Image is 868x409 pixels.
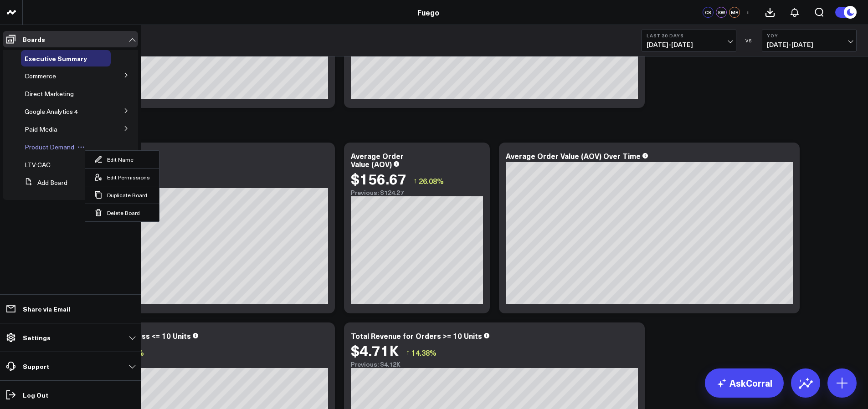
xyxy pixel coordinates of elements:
[3,387,138,403] a: Log Out
[351,361,638,368] div: Previous: $4.12K
[25,107,78,116] span: Google Analytics 4
[25,72,56,80] span: Commerce
[506,151,641,161] div: Average Order Value (AOV) Over Time
[25,108,78,115] a: Google Analytics 4
[351,342,399,358] div: $4.71K
[25,160,51,169] span: LTV:CAC
[642,30,736,51] button: Last 30 Days[DATE]-[DATE]
[351,331,482,341] div: Total Revenue for Orders >= 10 Units
[406,347,410,358] span: ↑
[41,181,328,188] div: Previous: 4.17K
[23,391,48,399] p: Log Out
[23,36,45,43] p: Boards
[767,41,852,48] span: [DATE] - [DATE]
[742,7,753,18] button: +
[23,334,51,341] p: Settings
[413,175,417,187] span: ↑
[25,126,57,133] a: Paid Media
[351,170,406,187] div: $156.67
[25,125,57,133] span: Paid Media
[741,38,757,43] div: VS
[767,33,852,38] b: YoY
[23,305,70,312] p: Share via Email
[417,7,439,17] a: Fuego
[419,176,444,186] span: 26.08%
[25,72,56,80] a: Commerce
[762,30,857,51] button: YoY[DATE]-[DATE]
[25,89,74,98] span: Direct Marketing
[85,204,159,221] button: Delete Board
[729,7,740,18] div: MR
[703,7,714,18] div: CS
[746,9,750,15] span: +
[351,151,404,169] div: Average Order Value (AOV)
[21,174,67,191] button: Add Board
[23,363,49,370] p: Support
[25,55,87,62] a: Executive Summary
[85,168,159,186] button: Edit Permissions
[647,33,731,38] b: Last 30 Days
[351,189,483,196] div: Previous: $124.27
[41,361,328,368] div: Previous: $514.56K
[705,368,784,398] a: AskCorral
[647,41,731,48] span: [DATE] - [DATE]
[85,151,159,168] button: Edit Name
[25,54,87,63] span: Executive Summary
[716,7,727,18] div: KW
[25,143,74,151] span: Product Demand
[85,186,159,204] button: Duplicate Board
[411,348,437,358] span: 14.38%
[25,143,74,151] a: Product Demand
[25,161,51,169] a: LTV:CAC
[25,90,74,97] a: Direct Marketing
